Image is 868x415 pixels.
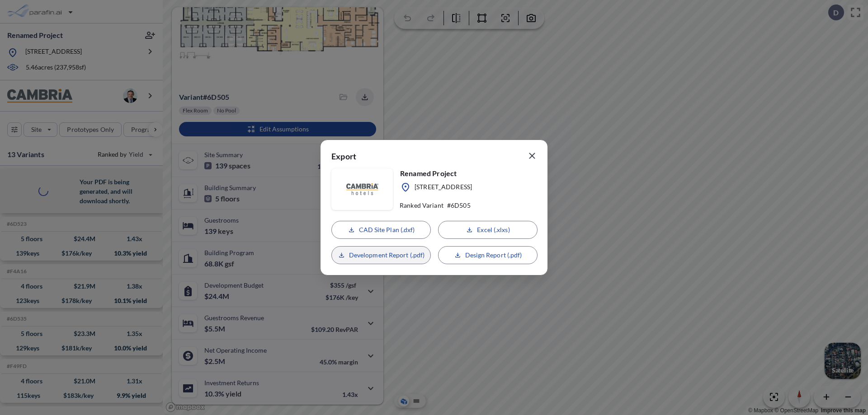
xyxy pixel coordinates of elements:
p: [STREET_ADDRESS] [415,182,472,193]
p: Renamed Project [400,168,472,178]
img: floorplanBranLogoPlug [346,183,378,195]
p: # 6D505 [447,201,471,210]
p: Ranked Variant [400,201,443,210]
p: Export [331,151,356,165]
